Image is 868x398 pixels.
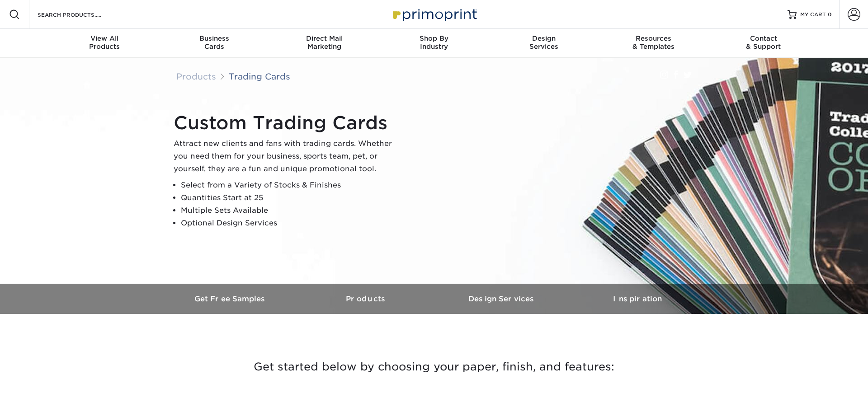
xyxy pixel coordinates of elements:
[37,9,125,20] input: SEARCH PRODUCTS.....
[599,34,708,42] span: Resources
[176,71,216,81] a: Products
[599,34,708,51] div: & Templates
[599,29,708,58] a: Resources& Templates
[229,71,290,81] a: Trading Cards
[174,137,400,175] p: Attract new clients and fans with trading cards. Whether you need them for your business, sports ...
[800,11,826,19] span: MY CART
[170,346,698,387] h3: Get started below by choosing your paper, finish, and features:
[298,295,434,303] h3: Products
[160,34,269,51] div: Cards
[489,29,599,58] a: DesignServices
[163,284,298,314] a: Get Free Samples
[389,5,479,24] img: Primoprint
[828,11,832,18] span: 0
[708,29,818,58] a: Contact& Support
[181,204,400,217] li: Multiple Sets Available
[50,34,160,42] span: View All
[181,192,400,204] li: Quantities Start at 25
[379,34,489,51] div: Industry
[181,217,400,229] li: Optional Design Services
[434,284,570,314] a: Design Services
[269,34,379,51] div: Marketing
[570,284,705,314] a: Inspiration
[708,34,818,42] span: Contact
[489,34,599,51] div: Services
[434,295,570,303] h3: Design Services
[298,284,434,314] a: Products
[160,29,269,58] a: BusinessCards
[160,34,269,42] span: Business
[163,295,298,303] h3: Get Free Samples
[269,34,379,42] span: Direct Mail
[50,29,160,58] a: View AllProducts
[181,179,400,192] li: Select from a Variety of Stocks & Finishes
[50,34,160,51] div: Products
[489,34,599,42] span: Design
[379,29,489,58] a: Shop ByIndustry
[379,34,489,42] span: Shop By
[269,29,379,58] a: Direct MailMarketing
[174,112,400,134] h1: Custom Trading Cards
[570,295,705,303] h3: Inspiration
[708,34,818,51] div: & Support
